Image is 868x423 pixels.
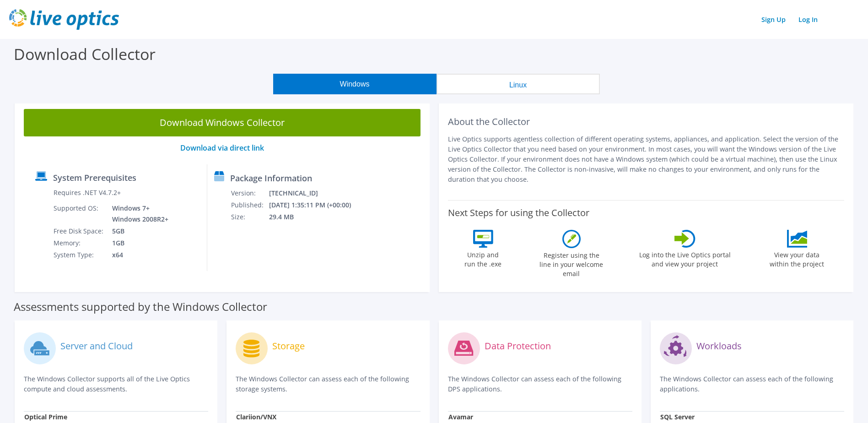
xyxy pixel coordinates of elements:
button: Windows [273,74,437,94]
label: Unzip and run the .exe [462,248,504,269]
strong: Clariion/VNX [236,412,276,421]
label: Register using the line in your welcome email [537,248,606,278]
a: Sign Up [757,13,790,26]
a: Download via direct link [180,143,264,153]
button: Linux [437,74,600,94]
p: The Windows Collector can assess each of the following DPS applications. [448,374,632,394]
p: The Windows Collector supports all of the Live Optics compute and cloud assessments. [24,374,208,394]
td: Published: [231,199,269,211]
label: View your data within the project [764,248,830,269]
label: Data Protection [485,342,551,351]
strong: Avamar [448,412,473,421]
td: System Type: [53,249,105,261]
td: Version: [231,187,269,199]
td: 29.4 MB [269,211,363,223]
a: Log In [794,13,822,26]
td: [DATE] 1:35:11 PM (+00:00) [269,199,363,211]
label: System Prerequisites [53,173,136,182]
label: Requires .NET V4.7.2+ [54,188,121,197]
label: Package Information [230,174,312,183]
td: 5GB [105,225,170,237]
label: Server and Cloud [60,342,133,351]
img: live_optics_svg.svg [9,9,119,30]
label: Download Collector [14,43,156,65]
td: Windows 7+ Windows 2008R2+ [105,202,170,225]
label: Next Steps for using the Collector [448,207,589,218]
label: Log into the Live Optics portal and view your project [639,248,731,269]
label: Storage [272,342,305,351]
p: The Windows Collector can assess each of the following applications. [660,374,844,394]
p: The Windows Collector can assess each of the following storage systems. [236,374,420,394]
p: Live Optics supports agentless collection of different operating systems, appliances, and applica... [448,134,845,184]
td: Memory: [53,237,105,249]
td: 1GB [105,237,170,249]
strong: SQL Server [660,412,695,421]
td: Supported OS: [53,202,105,225]
td: Size: [231,211,269,223]
td: [TECHNICAL_ID] [269,187,363,199]
label: Assessments supported by the Windows Collector [14,302,267,311]
td: Free Disk Space: [53,225,105,237]
label: Workloads [696,342,742,351]
td: x64 [105,249,170,261]
h2: About the Collector [448,116,845,127]
a: Download Windows Collector [24,109,421,136]
strong: Optical Prime [24,412,67,421]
